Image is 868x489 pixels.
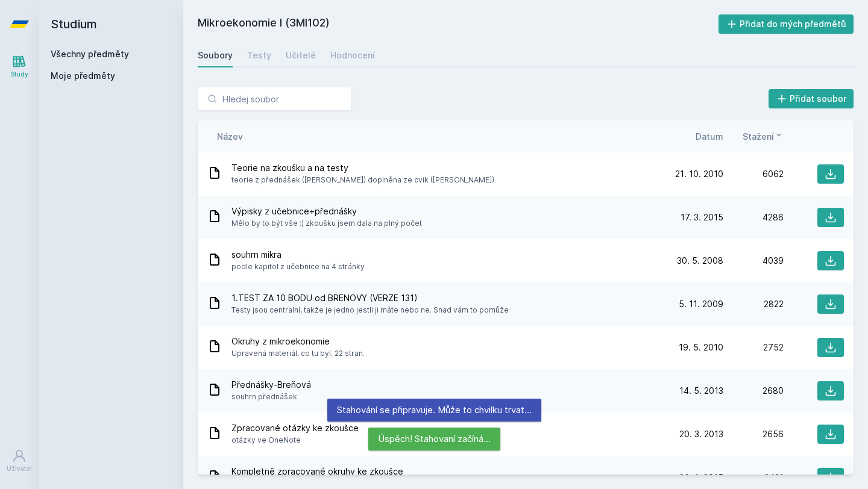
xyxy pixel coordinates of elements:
div: Soubory [198,49,233,61]
button: Přidat soubor [769,89,854,108]
button: Přidat do mých předmětů [719,14,854,34]
span: 17. 3. 2015 [681,211,723,223]
span: 14. 5. 2013 [679,385,723,397]
div: Úspěch! Stahovaní začíná… [368,428,500,450]
a: Soubory [198,43,233,67]
span: 20. 3. 2013 [679,428,723,440]
button: Stažení [743,130,784,143]
span: Testy jsou centralní, takže je jedno jestli ji máte nebo ne. Snad vám to pomůže [231,304,509,316]
span: souhrn přednášek [231,391,311,403]
span: Přednášky-Breňová [231,379,311,391]
span: 1.TEST ZA 10 BODU od BRENOVY (VERZE 131) [231,292,509,304]
span: Výpisky z učebnice+přednášky [231,205,422,217]
span: Zpracované otázky ke zkoušce [231,422,359,434]
span: Stažení [743,130,774,143]
a: Testy [247,43,271,67]
div: Hodnocení [330,49,375,61]
a: Hodnocení [330,43,375,67]
div: 6062 [723,168,784,180]
input: Hledej soubor [198,87,352,111]
span: souhrn mikra [231,249,365,261]
a: Uživatel [2,443,36,479]
div: Testy [247,49,271,61]
span: Mělo by to být vše :) zkoušku jsem dala na plný počet [231,217,422,229]
div: 4286 [723,211,784,223]
div: 4039 [723,255,784,267]
div: 2656 [723,428,784,440]
div: Study [11,70,28,79]
div: Stahování se připravuje. Může to chvilku trvat… [327,399,541,422]
span: Moje předměty [51,70,115,82]
span: 5. 11. 2009 [679,298,723,310]
h2: Mikroekonomie I (3MI102) [198,14,719,34]
div: 2822 [723,298,784,310]
div: Učitelé [286,49,316,61]
a: Učitelé [286,43,316,67]
span: otázky ve OneNote [231,434,359,446]
a: Study [2,48,36,85]
div: Uživatel [7,464,32,473]
span: 30. 5. 2008 [677,255,723,267]
div: 2421 [723,472,784,484]
a: Všechny předměty [51,49,129,59]
span: podle kapitol z učebnice na 4 stránky [231,261,365,273]
div: 2680 [723,385,784,397]
span: teorie z přednášek ([PERSON_NAME]) doplněna ze cvik ([PERSON_NAME]) [231,174,494,186]
button: Datum [696,130,723,143]
span: Upravená materiál, co tu byl. 22 stran. [231,347,365,360]
button: Název [217,130,243,143]
span: Okruhy z mikroekonomie [231,335,365,347]
span: 21. 10. 2010 [675,168,723,180]
span: Teorie na zkoušku a na testy [231,162,494,174]
span: 19. 5. 2010 [679,341,723,354]
span: 26. 1. 2015 [679,472,723,484]
div: 2752 [723,341,784,354]
span: Kompletně zpracované okruhy ke zkoušce [231,466,403,478]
